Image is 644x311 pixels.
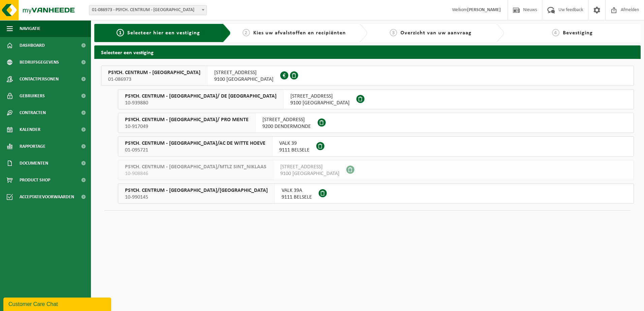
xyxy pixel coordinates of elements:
span: Documenten [20,155,48,172]
strong: [PERSON_NAME] [467,7,501,12]
span: 01-095721 [125,147,265,153]
button: PSYCH. CENTRUM - [GEOGRAPHIC_DATA]/ DE [GEOGRAPHIC_DATA] 10-939880 [STREET_ADDRESS]9100 [GEOGRAPH... [118,89,634,109]
button: PSYCH. CENTRUM - [GEOGRAPHIC_DATA] 01-086973 [STREET_ADDRESS]9100 [GEOGRAPHIC_DATA] [101,66,634,86]
iframe: chat widget [3,296,112,311]
span: Product Shop [20,172,50,188]
span: 01-086973 - PSYCH. CENTRUM - ST HIERONYMUS - SINT-NIKLAAS [89,5,207,15]
button: PSYCH. CENTRUM - [GEOGRAPHIC_DATA]/[GEOGRAPHIC_DATA] 10-990145 VALK 39A9111 BELSELE [118,183,634,204]
span: Dashboard [20,37,45,54]
span: Acceptatievoorwaarden [20,188,74,205]
span: Bevestiging [563,30,593,36]
span: Rapportage [20,138,45,155]
span: 10-908846 [125,170,266,177]
span: Overzicht van uw aanvraag [400,30,472,36]
span: Bedrijfsgegevens [20,54,59,71]
span: Selecteer hier een vestiging [127,30,200,36]
span: PSYCH. CENTRUM - [GEOGRAPHIC_DATA]/[GEOGRAPHIC_DATA] [125,187,268,194]
button: PSYCH. CENTRUM - [GEOGRAPHIC_DATA]/ PRO MENTE 10-917049 [STREET_ADDRESS]9200 DENDERMONDE [118,113,634,133]
span: [STREET_ADDRESS] [262,116,311,123]
span: Gebruikers [20,88,45,104]
span: [STREET_ADDRESS] [290,93,350,100]
span: 01-086973 - PSYCH. CENTRUM - ST HIERONYMUS - SINT-NIKLAAS [89,5,206,15]
span: PSYCH. CENTRUM - [GEOGRAPHIC_DATA]/MTLZ SINT_NIKLAAS [125,164,266,170]
span: PSYCH. CENTRUM - [GEOGRAPHIC_DATA] [108,69,200,76]
span: 10-990145 [125,194,268,201]
span: VALK 39A [282,187,312,194]
span: 10-917049 [125,123,249,130]
span: 9100 [GEOGRAPHIC_DATA] [214,76,273,83]
span: PSYCH. CENTRUM - [GEOGRAPHIC_DATA]/ DE [GEOGRAPHIC_DATA] [125,93,277,100]
span: 10-939880 [125,100,277,106]
span: VALK 39 [279,140,310,147]
span: 3 [390,29,397,36]
span: 01-086973 [108,76,200,83]
span: 4 [552,29,559,36]
span: 9111 BELSELE [282,194,312,201]
span: Contactpersonen [20,71,59,88]
span: 9111 BELSELE [279,147,310,153]
span: 9100 [GEOGRAPHIC_DATA] [290,100,350,106]
span: 9100 [GEOGRAPHIC_DATA] [280,170,340,177]
h2: Selecteer een vestiging [94,45,641,59]
span: Contracten [20,104,46,121]
button: PSYCH. CENTRUM - [GEOGRAPHIC_DATA]/AC DE WITTE HOEVE 01-095721 VALK 399111 BELSELE [118,136,634,157]
span: [STREET_ADDRESS] [214,69,273,76]
span: Kies uw afvalstoffen en recipiënten [253,30,346,36]
span: 1 [117,29,124,36]
span: 2 [243,29,250,36]
span: 9200 DENDERMONDE [262,123,311,130]
span: Kalender [20,121,40,138]
span: [STREET_ADDRESS] [280,164,340,170]
span: Navigatie [20,20,40,37]
span: PSYCH. CENTRUM - [GEOGRAPHIC_DATA]/AC DE WITTE HOEVE [125,140,265,147]
span: PSYCH. CENTRUM - [GEOGRAPHIC_DATA]/ PRO MENTE [125,116,249,123]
